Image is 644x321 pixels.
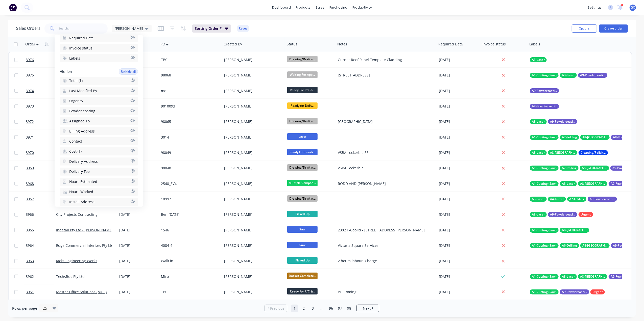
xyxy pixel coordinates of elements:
[532,166,557,171] span: A1-Cutting (Saw)
[69,88,97,93] span: Last Modified By
[287,133,318,140] span: Laser
[265,306,287,311] a: Previous page
[119,68,138,75] button: Unhide all
[287,87,318,93] span: Ready For P/C &...
[327,4,350,11] div: purchasing
[224,243,280,248] div: [PERSON_NAME]
[287,102,318,109] span: Ready for Deliv...
[56,212,98,217] a: City Projects Contracting
[224,181,280,186] div: [PERSON_NAME]
[119,212,157,217] div: [DATE]
[338,150,430,155] div: VSBA Lockerbie SS
[287,242,318,248] span: Saw
[530,166,640,171] button: A1-Cutting (Saw)A7-RollingA8-[GEOGRAPHIC_DATA]A9-Powdercoating
[580,73,605,78] span: A9-Powdercoating
[327,305,335,312] a: Page 96
[26,104,34,109] span: 3973
[309,305,317,312] a: Page 3
[224,274,280,279] div: [PERSON_NAME]
[562,73,575,78] span: A3-Laser
[69,139,82,144] span: Contact
[439,197,479,202] div: [DATE]
[300,305,307,312] a: Page 2
[26,114,56,129] a: 3972
[357,306,379,311] a: Next page
[532,88,557,93] span: A9-Powdercoating
[439,289,479,295] div: [DATE]
[582,243,608,248] span: A8-[GEOGRAPHIC_DATA]
[532,73,557,78] span: A1-Cutting (Saw)
[26,176,56,191] a: 3968
[237,25,249,32] button: Reset
[224,104,280,109] div: [PERSON_NAME]
[611,181,636,186] span: A9-Powdercoating
[12,306,37,311] span: Rows per page
[69,169,90,174] span: Delivery Fee
[569,197,584,202] span: A7-Folding
[26,57,34,62] span: 3976
[26,161,56,176] a: 3969
[532,57,545,62] span: A3-Laser
[224,119,280,124] div: [PERSON_NAME]
[26,135,34,140] span: 3971
[56,274,85,279] a: TechsRus Pty Ltd
[60,77,138,85] button: Total ($)
[530,228,589,233] button: A1-Cutting (Saw)A8-[GEOGRAPHIC_DATA]
[338,166,430,171] div: VSBA Lockerbie SS
[26,99,56,114] a: 3973
[119,289,157,295] div: [DATE]
[161,243,217,248] div: 4084-4
[60,44,138,52] button: Invoice status
[530,289,605,295] button: A1-Cutting (Saw)A9-PowdercoatingUrgent
[363,306,371,311] span: Next
[26,274,34,279] span: 3962
[439,88,479,93] div: [DATE]
[26,150,34,155] span: 3970
[338,57,430,62] div: Gurner Roof Panel Template Cladding
[192,24,231,33] button: Sorting:Order #
[532,135,557,140] span: A1-Cutting (Saw)
[59,23,108,34] input: Search...
[161,150,217,155] div: 98049
[224,150,280,155] div: [PERSON_NAME]
[161,197,217,202] div: 10997
[287,273,318,279] span: Docket Complete...
[26,119,34,124] span: 3972
[119,228,157,233] div: [DATE]
[26,68,56,83] a: 3975
[585,4,604,11] div: settings
[532,212,545,217] span: A3-Laser
[530,57,547,62] button: A3-Laser
[224,135,280,140] div: [PERSON_NAME]
[69,149,82,154] span: Cost ($)
[581,150,606,155] span: Cleaning/Polishing
[56,243,113,248] a: Edge Commercial Interiors Pty Ltd
[532,104,557,109] span: A9-Powdercoating
[350,4,374,11] div: productivity
[270,4,293,11] a: dashboard
[26,145,56,160] a: 3970
[287,42,297,47] div: Status
[161,57,217,62] div: TBC
[580,274,605,279] span: A8-[GEOGRAPHIC_DATA]
[336,305,344,312] a: Page 97
[69,199,94,204] span: Install Address
[592,289,603,295] span: Urgent
[26,88,34,93] span: 3974
[161,289,217,295] div: TBC
[439,212,479,217] div: [DATE]
[530,88,559,93] button: A9-Powdercoating
[530,119,577,124] button: A3-LaserA9-Powdercoating
[613,135,638,140] span: A9-Powdercoating
[287,180,318,186] span: Multiple Compon...
[532,197,545,202] span: A3-Laser
[291,305,298,312] a: Page 1 is your current page
[287,118,318,124] span: Drawing/Draftin...
[562,166,577,171] span: A7-Rolling
[338,119,430,124] div: [GEOGRAPHIC_DATA]
[195,26,222,31] span: Sorting: Order #
[532,228,557,233] span: A1-Cutting (Saw)
[60,178,138,186] button: Hours Estimated
[161,274,217,279] div: Miro
[69,36,94,41] span: Required Date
